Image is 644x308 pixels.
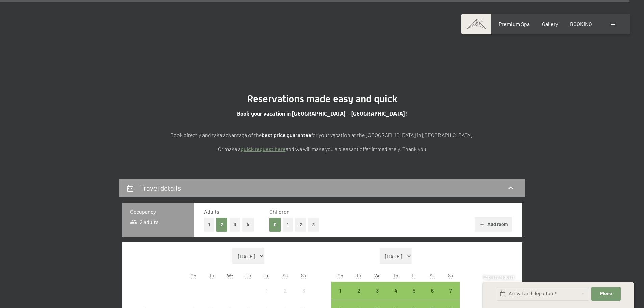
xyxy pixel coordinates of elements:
div: Mon Sep 01 2025 [331,282,350,300]
div: Sat Sep 06 2025 [423,282,442,300]
span: Reservations made easy and quick [247,93,397,105]
button: 3 [308,218,319,232]
abbr: Friday [412,273,416,278]
a: BOOKING [570,21,592,27]
div: Sun Aug 03 2025 [294,282,312,300]
div: Arrival possible [368,282,386,300]
button: Add room [475,217,512,232]
div: 1 [258,288,275,305]
abbr: Wednesday [374,273,380,278]
a: Premium Spa [499,21,530,27]
span: Children [269,208,290,215]
button: 0 [269,218,281,232]
div: 2 [351,288,367,305]
abbr: Tuesday [209,273,214,278]
div: Arrival not possible [258,282,276,300]
a: quick request here [241,146,286,152]
div: 7 [442,288,459,305]
div: Fri Sep 05 2025 [405,282,423,300]
button: 4 [242,218,254,232]
abbr: Thursday [246,273,251,278]
abbr: Wednesday [227,273,233,278]
h2: Travel details [140,184,181,192]
button: 3 [230,218,241,232]
button: 2 [295,218,306,232]
div: Arrival possible [386,282,405,300]
span: Book your vacation in [GEOGRAPHIC_DATA] - [GEOGRAPHIC_DATA]! [237,110,407,117]
div: Thu Sep 04 2025 [386,282,405,300]
button: 2 [216,218,228,232]
strong: best price guarantee [262,132,311,138]
div: 1 [332,288,349,305]
span: Adults [204,208,219,215]
abbr: Friday [264,273,269,278]
abbr: Monday [337,273,343,278]
div: Arrival possible [442,282,460,300]
button: 1 [204,218,214,232]
a: Gallery [542,21,558,27]
span: 2 adults [130,218,159,226]
button: 1 [283,218,293,232]
abbr: Sunday [301,273,306,278]
div: Tue Sep 02 2025 [350,282,368,300]
abbr: Thursday [393,273,398,278]
button: More [591,287,620,301]
div: 3 [295,288,312,305]
div: 2 [277,288,293,305]
span: More [600,291,612,297]
div: Arrival not possible [276,282,294,300]
div: Sun Sep 07 2025 [442,282,460,300]
div: Arrival not possible [294,282,312,300]
abbr: Sunday [448,273,453,278]
h3: Occupancy [130,208,186,215]
div: 3 [369,288,386,305]
div: 4 [387,288,404,305]
div: 6 [424,288,441,305]
div: Arrival possible [405,282,423,300]
abbr: Saturday [430,273,435,278]
abbr: Saturday [283,273,288,278]
p: Book directly and take advantage of the for your vacation at the [GEOGRAPHIC_DATA] in [GEOGRAPHIC... [153,131,491,139]
abbr: Monday [190,273,196,278]
div: Sat Aug 02 2025 [276,282,294,300]
div: Arrival possible [423,282,442,300]
div: Arrival possible [350,282,368,300]
div: Wed Sep 03 2025 [368,282,386,300]
span: Express request [483,274,515,280]
p: Or make a and we will make you a pleasant offer immediately. Thank you [153,145,491,153]
div: Fri Aug 01 2025 [258,282,276,300]
div: 5 [405,288,422,305]
div: Arrival possible [331,282,350,300]
abbr: Tuesday [356,273,361,278]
